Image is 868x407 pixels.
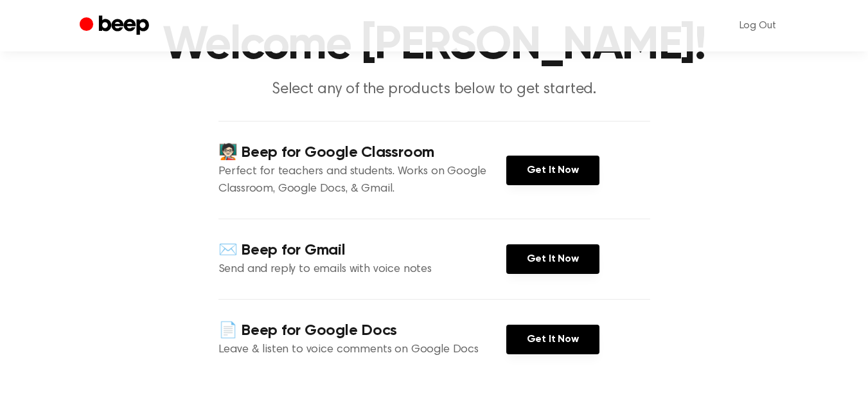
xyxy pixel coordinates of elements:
[506,156,599,185] a: Get It Now
[218,261,506,278] p: Send and reply to emails with voice notes
[188,79,681,100] p: Select any of the products below to get started.
[218,341,506,359] p: Leave & listen to voice comments on Google Docs
[506,244,599,274] a: Get It Now
[218,240,506,261] h4: ✉️ Beep for Gmail
[506,325,599,354] a: Get It Now
[218,142,506,163] h4: 🧑🏻‍🏫 Beep for Google Classroom
[80,14,152,39] a: Beep
[218,320,506,341] h4: 📄 Beep for Google Docs
[727,10,789,41] a: Log Out
[218,163,506,198] p: Perfect for teachers and students. Works on Google Classroom, Google Docs, & Gmail.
